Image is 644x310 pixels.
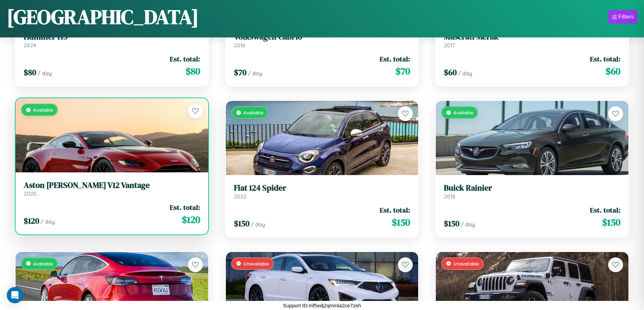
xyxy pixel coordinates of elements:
[453,261,479,266] span: Unavailable
[396,64,410,78] span: $ 70
[24,190,37,197] span: 2020
[444,218,459,229] span: $ 150
[458,70,472,77] span: / day
[243,110,263,115] span: Available
[7,287,23,303] div: Open Intercom Messenger
[24,180,200,197] a: Aston [PERSON_NAME] V12 Vantage2020
[24,67,36,78] span: $ 80
[444,183,620,193] h3: Buick Rainier
[24,180,200,190] h3: Aston [PERSON_NAME] V12 Vantage
[283,301,361,310] p: Support ID: mf5edj2qmmla2ce7zeh
[33,107,53,113] span: Available
[444,183,620,200] a: Buick Rainier2018
[24,32,200,49] a: Hummer H32024
[605,64,620,78] span: $ 60
[234,218,249,229] span: $ 150
[24,42,36,49] span: 2024
[380,54,410,64] span: Est. total:
[461,221,475,228] span: / day
[243,261,269,266] span: Unavailable
[251,221,265,228] span: / day
[24,215,39,226] span: $ 120
[234,32,410,49] a: Volkswagen Cabrio2016
[186,64,200,78] span: $ 80
[444,67,457,78] span: $ 60
[602,216,620,229] span: $ 150
[234,193,246,200] span: 2022
[170,202,200,212] span: Est. total:
[590,205,620,215] span: Est. total:
[444,32,620,49] a: Maserati Merak2017
[182,213,200,226] span: $ 120
[444,193,455,200] span: 2018
[7,3,199,31] h1: [GEOGRAPHIC_DATA]
[38,70,52,77] span: / day
[33,261,53,266] span: Available
[234,67,246,78] span: $ 70
[444,42,455,49] span: 2017
[590,54,620,64] span: Est. total:
[380,205,410,215] span: Est. total:
[248,70,262,77] span: / day
[41,218,55,225] span: / day
[609,10,637,24] button: Filters
[392,216,410,229] span: $ 150
[170,54,200,64] span: Est. total:
[618,13,634,20] div: Filters
[234,183,410,193] h3: Fiat 124 Spider
[234,42,245,49] span: 2016
[453,110,473,115] span: Available
[234,183,410,200] a: Fiat 124 Spider2022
